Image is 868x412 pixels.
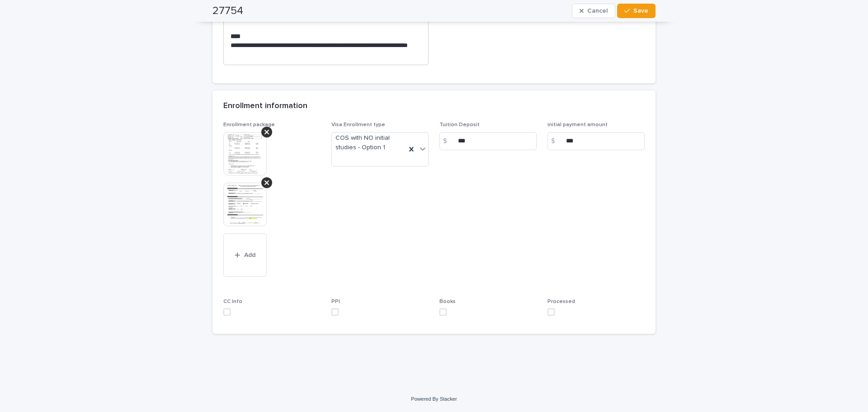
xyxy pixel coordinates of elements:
[547,122,608,128] span: initial payment amount
[223,233,267,277] button: Add
[331,299,340,304] span: PPI
[411,396,457,402] a: Powered By Stacker
[331,122,385,128] span: Visa Enrollment type
[439,122,480,128] span: Tuition Deposit
[439,132,458,150] div: $
[223,299,242,304] span: CC Info
[617,4,656,18] button: Save
[633,8,648,14] span: Save
[212,5,243,18] h2: 27754
[572,4,615,18] button: Cancel
[223,122,275,128] span: Enrollment package
[547,132,566,150] div: $
[547,299,575,304] span: Processed
[439,299,456,304] span: Books
[223,101,307,111] h2: Enrollment information
[335,133,402,152] span: COS with NO initial studies - Option 1
[587,8,608,14] span: Cancel
[244,252,255,258] span: Add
